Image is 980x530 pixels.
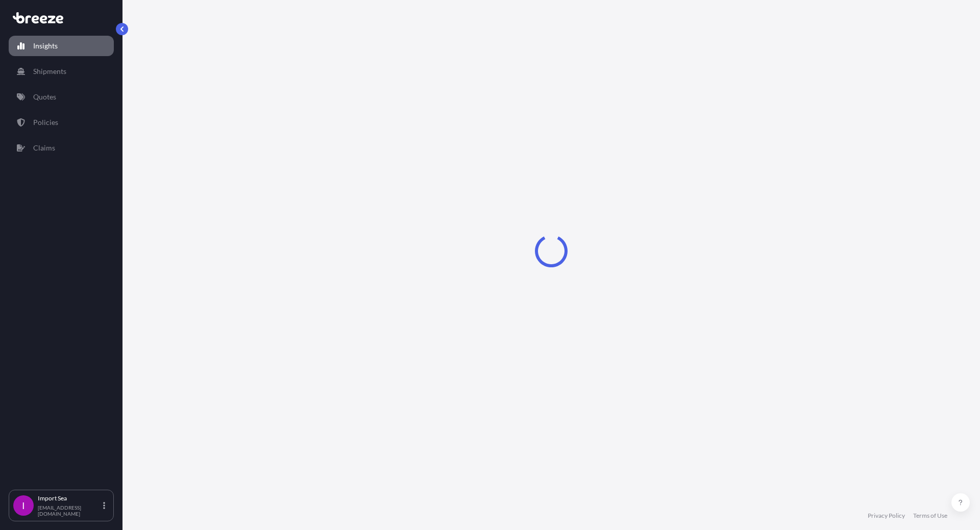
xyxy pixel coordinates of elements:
a: Claims [9,138,114,158]
a: Terms of Use [913,512,947,520]
p: Quotes [33,92,56,102]
a: Quotes [9,87,114,107]
p: Insights [33,41,58,51]
a: Insights [9,36,114,56]
a: Policies [9,112,114,133]
span: I [22,500,25,511]
p: Shipments [33,66,66,77]
a: Privacy Policy [868,512,905,520]
a: Shipments [9,61,114,82]
p: Import Sea [38,494,101,502]
p: [EMAIL_ADDRESS][DOMAIN_NAME] [38,504,101,517]
p: Policies [33,117,58,128]
p: Claims [33,143,55,153]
